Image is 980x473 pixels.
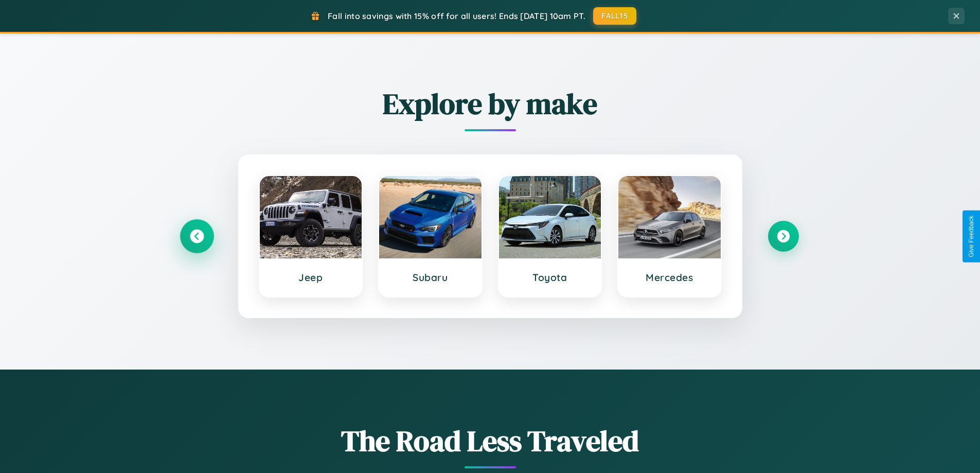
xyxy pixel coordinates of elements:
h3: Jeep [270,271,352,284]
h1: The Road Less Traveled [182,421,799,461]
h2: Explore by make [182,84,799,124]
h3: Subaru [389,271,471,284]
h3: Mercedes [629,271,710,284]
div: Give Feedback [968,216,975,257]
h3: Toyota [509,271,591,284]
button: FALL15 [593,7,636,25]
span: Fall into savings with 15% off for all users! Ends [DATE] 10am PT. [328,11,585,21]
